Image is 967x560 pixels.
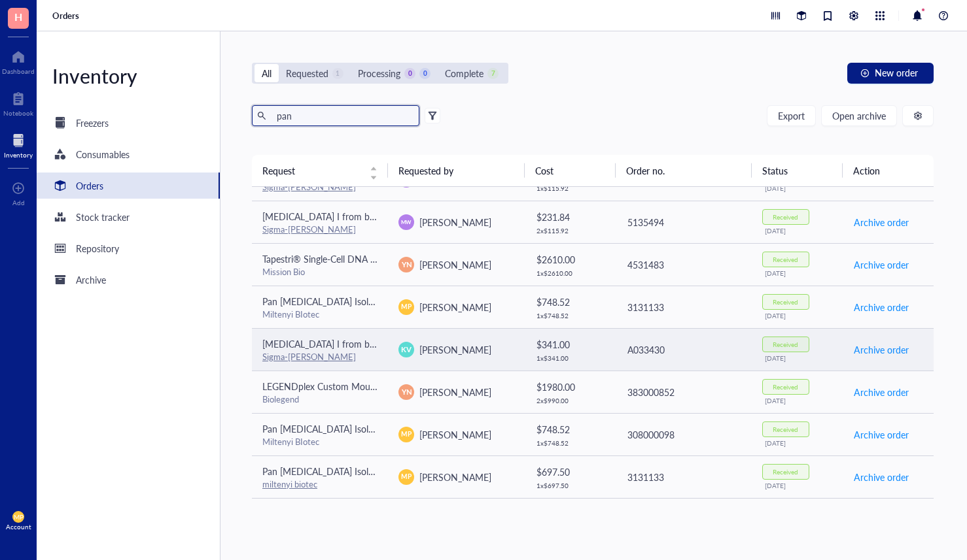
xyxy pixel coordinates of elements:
span: Archive order [854,215,909,229]
div: 2 x $ 990.00 [536,397,605,404]
span: Tapestri® Single-Cell DNA Custom Panel [262,252,426,265]
a: miltenyi biotec [262,478,317,490]
div: 1 x $ 748.52 [536,312,605,320]
a: Sigma-[PERSON_NAME] [262,350,356,363]
span: H [14,8,22,25]
div: A033430 [627,342,741,357]
div: Repository [76,241,119,255]
a: Notebook [3,88,33,117]
th: Request [252,155,388,186]
span: Archive order [854,470,909,484]
span: New order [875,67,918,78]
div: $ 748.52 [536,295,605,309]
div: [DATE] [765,354,832,362]
a: Repository [37,235,220,261]
span: [PERSON_NAME] [419,258,491,271]
div: 308000098 [627,427,741,442]
div: 3131133 [627,470,741,484]
button: Archive order [853,297,909,318]
div: [DATE] [765,227,832,235]
td: 383000852 [616,371,752,413]
a: Sigma-[PERSON_NAME] [262,223,356,235]
div: 1 [332,68,343,79]
td: 3131133 [616,286,752,328]
span: [PERSON_NAME] [419,428,491,441]
span: Pan [MEDICAL_DATA] Isolation Kit [262,295,402,308]
span: MP [14,513,24,521]
button: Archive order [853,339,909,360]
button: Archive order [853,424,909,445]
span: [PERSON_NAME] [419,343,491,356]
div: [DATE] [765,439,832,447]
div: 1 x $ 341.00 [536,354,605,362]
div: 7 [487,68,499,79]
div: [DATE] [765,397,832,404]
th: Order no. [616,155,752,186]
th: Cost [525,155,616,186]
div: Received [773,383,798,391]
span: Request [262,163,362,178]
div: Received [773,340,798,348]
a: Orders [52,10,82,22]
a: Sigma-[PERSON_NAME] [262,180,356,193]
a: Inventory [4,130,33,159]
span: Open archive [832,110,886,121]
button: Archive order [853,467,909,487]
a: Archive [37,267,220,293]
th: Action [843,155,934,186]
span: Pan [MEDICAL_DATA] Isolation Kit, mouse [262,465,434,478]
div: Miltenyi BIotec [262,308,378,320]
div: [DATE] [765,184,832,192]
div: Archive [76,272,106,287]
span: Export [778,110,805,121]
div: Complete [445,66,483,80]
div: 0 [404,68,415,79]
button: Archive order [853,212,909,233]
span: [MEDICAL_DATA] I from bovine pancreas,Type IV, lyophilized powder, ≥2,000 Kunitz units/mg protein [262,337,671,350]
div: 4531483 [627,257,741,272]
div: Account [6,523,31,531]
span: MP [402,302,412,312]
div: Processing [358,66,400,80]
div: Received [773,213,798,221]
span: Archive order [854,385,909,399]
div: Stock tracker [76,210,130,224]
div: 2 x $ 115.92 [536,227,605,235]
span: YN [401,386,412,397]
div: Biolegend [262,393,378,405]
div: Inventory [37,63,220,89]
div: Requested [286,66,328,80]
div: Received [773,468,798,476]
div: Inventory [4,151,33,159]
span: [PERSON_NAME] [419,301,491,314]
div: $ 1980.00 [536,380,605,394]
div: 1 x $ 697.50 [536,482,605,489]
div: Dashboard [2,67,35,75]
span: LEGENDplex Custom Mouse Panel 879 [262,380,421,393]
input: Find orders in table [272,106,414,125]
div: 1 x $ 2610.00 [536,269,605,277]
div: 0 [419,68,431,79]
span: Archive order [854,257,909,272]
td: 308000098 [616,413,752,455]
span: MP [402,429,412,439]
div: Consumables [76,147,130,161]
div: 5135494 [627,215,741,229]
div: Mission Bio [262,266,378,278]
button: Open archive [821,105,897,126]
div: [DATE] [765,312,832,320]
div: Miltenyi BIotec [262,436,378,448]
div: Add [12,199,25,206]
div: segmented control [252,63,508,84]
div: 3131133 [627,300,741,314]
div: 1 x $ 748.52 [536,439,605,447]
div: Received [773,298,798,306]
span: [MEDICAL_DATA] I from bovine pancreas,Type IV, lyophilized powder, ≥2,000 Kunitz units/mg protein [262,210,671,223]
span: KV [402,344,412,355]
div: Orders [76,178,103,193]
td: 4531483 [616,243,752,286]
div: $ 697.50 [536,465,605,479]
th: Requested by [388,155,524,186]
div: $ 748.52 [536,422,605,436]
div: Notebook [3,109,33,117]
